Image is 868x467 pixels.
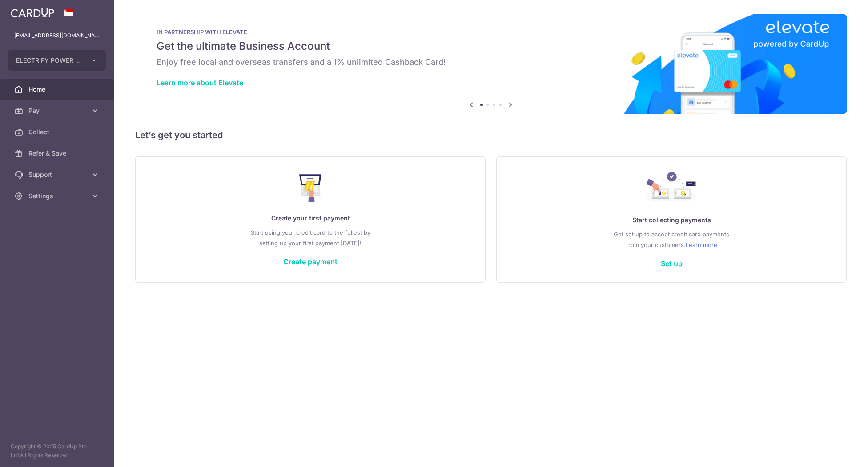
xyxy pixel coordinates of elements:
[28,170,87,179] span: Support
[28,85,87,94] span: Home
[11,7,54,18] img: CardUp
[28,128,87,136] span: Collect
[16,56,82,65] span: ELECTRIFY POWER MANAGEMENT PTE. LTD.
[299,174,322,202] img: Make Payment
[135,14,847,114] img: Renovation banner
[646,172,697,204] img: Collect Payment
[28,106,87,115] span: Pay
[283,257,338,266] a: Create payment
[14,31,100,40] p: [EMAIL_ADDRESS][DOMAIN_NAME]
[28,149,87,158] span: Refer & Save
[153,213,467,224] p: Create your first payment
[514,215,828,225] p: Start collecting payments
[661,259,683,268] a: Set up
[28,192,87,200] span: Settings
[157,39,825,53] h5: Get the ultimate Business Account
[514,229,828,250] p: Get set up to accept credit card payments from your customers.
[157,57,825,68] h6: Enjoy free local and overseas transfers and a 1% unlimited Cashback Card!
[157,28,825,36] p: IN PARTNERSHIP WITH ELEVATE
[153,227,467,248] p: Start using your credit card to the fullest by setting up your first payment [DATE]!
[686,239,717,250] a: Learn more
[157,78,243,87] a: Learn more about Elevate
[8,50,106,71] button: ELECTRIFY POWER MANAGEMENT PTE. LTD.
[135,128,847,142] h5: Let’s get you started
